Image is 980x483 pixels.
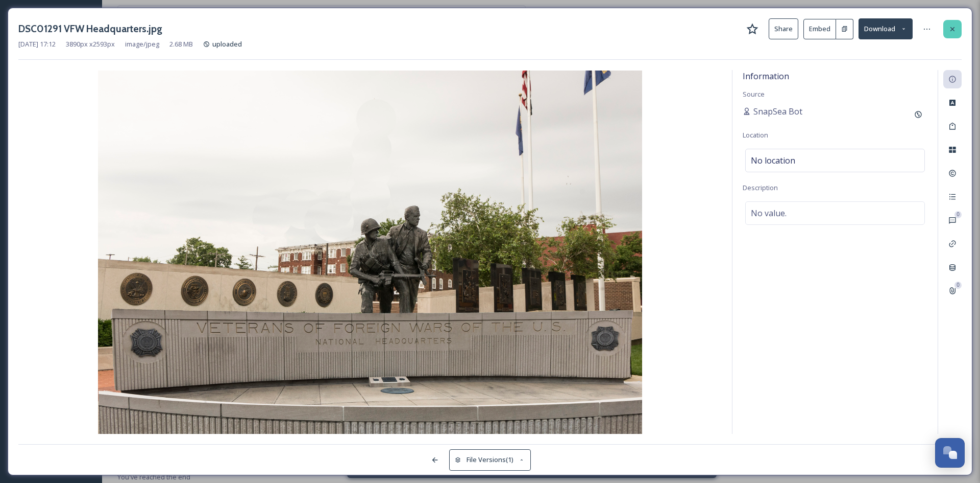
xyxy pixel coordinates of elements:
span: Information [743,71,789,82]
button: File Versions(1) [449,449,531,470]
span: image/jpeg [125,39,159,49]
h3: DSC01291 VFW Headquarters.jpg [18,21,162,36]
span: SnapSea Bot [753,105,802,118]
img: 1I6B6euTf8G27JlDNgisG2San1kQWpf8T.jpg [18,71,722,434]
span: uploaded [212,39,242,49]
span: Source [743,89,765,99]
span: Location [743,130,768,140]
span: 3890 px x 2593 px [66,39,115,49]
div: 0 [954,282,962,289]
span: No location [751,154,795,167]
button: Embed [803,19,836,39]
span: [DATE] 17:12 [18,39,56,49]
span: Description [743,183,778,192]
button: Open Chat [935,438,965,468]
button: Share [769,18,798,39]
div: 0 [954,211,962,218]
span: 2.68 MB [169,39,193,49]
button: Download [859,18,913,39]
span: No value. [751,207,787,219]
